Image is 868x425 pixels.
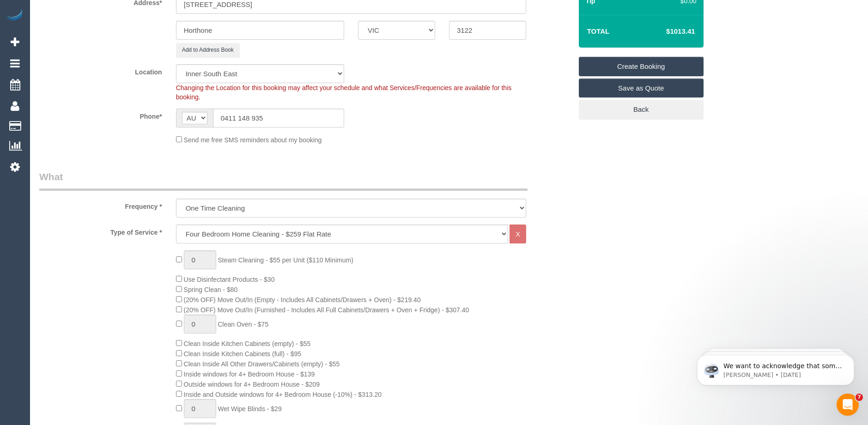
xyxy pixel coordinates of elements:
span: Clean Oven - $75 [218,321,268,328]
span: Inside and Outside windows for 4+ Bedroom House (-10%) - $313.20 [184,391,382,398]
input: Suburb* [176,21,344,40]
a: Back [579,100,704,119]
span: Send me free SMS reminders about my booking [184,136,322,144]
h4: $1013.41 [639,28,695,36]
label: Location [32,64,169,77]
span: Outside windows for 4+ Bedroom House - $209 [184,381,320,388]
iframe: Intercom notifications message [683,335,868,400]
p: Message from Ellie, sent 2w ago [40,36,159,44]
img: Automaid Logo [6,9,24,22]
span: 7 [856,394,863,401]
span: Clean Inside Kitchen Cabinets (empty) - $55 [184,340,311,347]
span: Wet Wipe Blinds - $29 [218,405,281,413]
legend: What [39,170,528,191]
a: Save as Quote [579,79,704,98]
a: Create Booking [579,57,704,76]
span: Clean Inside All Other Drawers/Cabinets (empty) - $55 [184,360,340,368]
label: Phone* [32,109,169,121]
input: Phone* [213,109,344,127]
span: Use Disinfectant Products - $30 [184,276,275,283]
span: Steam Cleaning - $55 per Unit ($110 Minimum) [218,256,353,264]
span: We want to acknowledge that some users may be experiencing lag or slower performance in our softw... [40,27,159,153]
span: Inside windows for 4+ Bedroom House - $139 [184,370,315,378]
span: (20% OFF) Move Out/In (Empty - Includes All Cabinets/Drawers + Oven) - $219.40 [184,296,421,304]
button: Add to Address Book [176,43,240,57]
label: Frequency * [32,199,169,211]
span: Changing the Location for this booking may affect your schedule and what Services/Frequencies are... [176,84,512,101]
span: Clean Inside Kitchen Cabinets (full) - $95 [184,350,301,358]
input: Post Code* [449,21,526,40]
iframe: Intercom live chat [837,394,859,416]
span: (20% OFF) Move Out/In (Furnished - Includes All Full Cabinets/Drawers + Oven + Fridge) - $307.40 [184,306,469,314]
strong: Total [587,27,610,35]
label: Type of Service * [32,225,169,237]
span: Spring Clean - $80 [184,286,238,293]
